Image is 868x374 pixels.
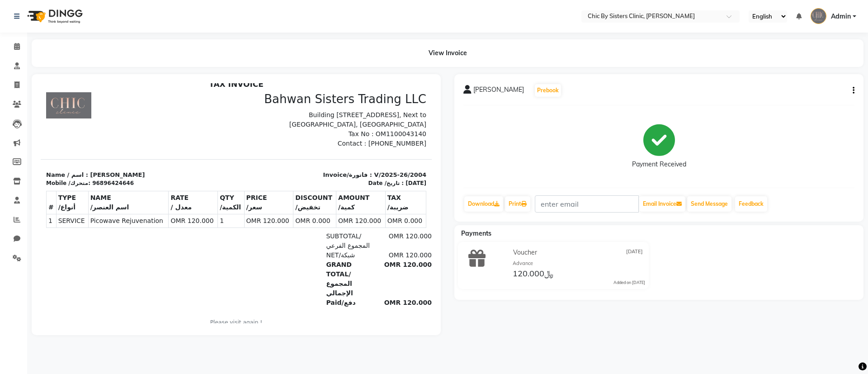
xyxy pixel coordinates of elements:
span: [DATE] [626,248,643,257]
td: SERVICE [15,131,47,145]
span: Voucher [513,248,537,257]
div: Added on [DATE] [613,279,645,286]
div: GRAND TOTAL [280,177,335,215]
div: OMR 120.000 [335,167,391,177]
div: Advance [513,260,645,267]
div: View Invoice [32,39,863,67]
th: AMOUNT [296,108,345,131]
p: Please visit again ! [5,235,386,243]
span: [PERSON_NAME] [473,85,524,98]
td: OMR 120.000 [203,131,253,145]
span: /أنواع [18,120,35,128]
th: QTY [177,108,203,131]
button: Send Message [687,196,731,212]
div: Payment Received [632,160,686,169]
span: /شبكة [298,168,314,175]
a: Print [505,196,530,212]
span: Picowave Rejuvenation [50,133,126,142]
td: 1 [6,131,16,145]
div: Paid [280,215,335,224]
span: /سعر [206,120,222,128]
div: [DATE] [365,96,386,104]
div: Mobile /متحرك: [5,96,50,104]
div: SUBTOTAL [280,148,335,167]
td: OMR 120.000 [128,131,177,145]
button: Prebook [535,84,561,97]
div: OMR 120.000 [335,177,391,215]
p: Contact : [PHONE_NUMBER] [201,56,386,65]
th: TAX [344,108,385,131]
th: TYPE [15,108,47,131]
th: PRICE [203,108,253,131]
span: /تخفيض [255,120,279,128]
div: 96896424646 [52,96,93,104]
th: NAME [47,108,128,131]
th: DISCOUNT [253,108,296,131]
td: OMR 120.000 [296,131,345,145]
p: Tax No : OM1100043140 [201,46,386,56]
td: OMR 0.000 [344,131,385,145]
td: 1 [177,131,203,145]
a: Download [464,196,503,212]
div: NET [280,167,335,177]
span: / معدل [130,120,151,128]
p: Name / اسم : [PERSON_NAME] [5,87,190,96]
th: RATE [128,108,177,131]
a: Feedback [735,196,767,212]
span: /دفع [301,216,315,223]
span: /ضريبة [347,120,368,128]
button: Email Invoice [639,196,685,212]
h3: Bahwan Sisters Trading LLC [201,9,386,23]
div: OMR 120.000 [335,215,391,224]
img: logo [23,4,85,29]
td: OMR 0.000 [253,131,296,145]
span: Admin [831,12,851,21]
span: /المجموع الإجمالي [285,187,312,213]
p: Building [STREET_ADDRESS], Next to [GEOGRAPHIC_DATA], [GEOGRAPHIC_DATA] [201,27,386,46]
th: # [6,108,16,131]
span: /الكمية [179,120,200,128]
span: ﷼120.000 [513,268,553,281]
div: Date /تاريخ : [328,96,363,104]
span: /كمية [297,120,314,128]
p: Invoice/فاتورة : V/2025-26/2004 [201,87,386,96]
span: Payments [461,229,491,237]
input: enter email [535,195,639,213]
img: Admin [811,8,826,24]
div: OMR 120.000 [335,148,391,167]
span: /اسم العنصر [50,120,89,128]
